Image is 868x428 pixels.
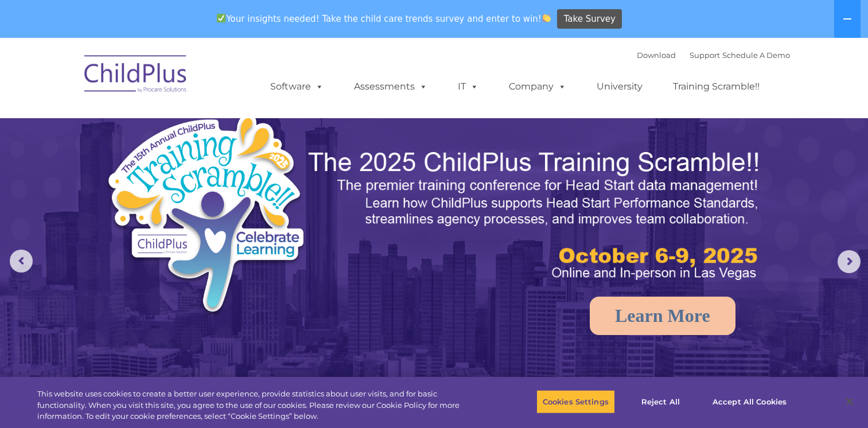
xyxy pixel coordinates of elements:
[690,50,720,60] a: Support
[637,50,676,60] a: Download
[590,297,735,335] a: Learn More
[446,75,490,98] a: IT
[259,75,335,98] a: Software
[625,390,696,414] button: Reject All
[217,14,225,22] img: ✅
[661,75,771,98] a: Training Scramble!!
[37,388,477,422] div: This website uses cookies to create a better user experience, provide statistics about user visit...
[837,389,862,414] button: Close
[342,75,439,98] a: Assessments
[706,390,793,414] button: Accept All Cookies
[637,50,790,60] font: |
[542,14,551,22] img: 👏
[497,75,578,98] a: Company
[722,50,790,60] a: Schedule A Demo
[585,75,654,98] a: University
[557,9,622,29] a: Take Survey
[79,47,193,104] img: ChildPlus by Procare Solutions
[212,7,556,30] span: Your insights needed! Take the child care trends survey and enter to win!
[564,9,616,29] span: Take Survey
[536,390,615,414] button: Cookies Settings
